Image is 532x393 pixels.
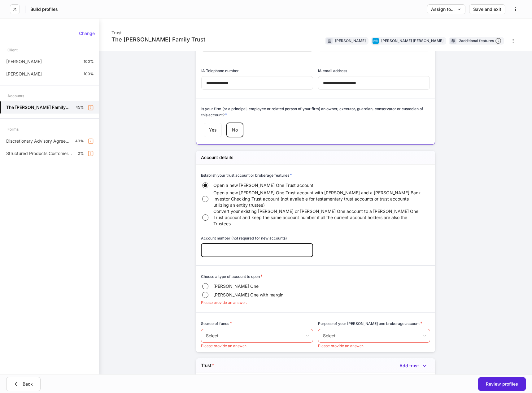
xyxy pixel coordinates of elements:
[79,31,95,36] div: Change
[201,362,214,369] h5: Trust
[75,28,99,38] button: Change
[201,329,313,343] div: Select...
[478,377,526,391] button: Review profiles
[213,292,283,298] span: [PERSON_NAME] One with margin
[473,7,501,11] div: Save and exit
[201,106,430,118] h6: Is your firm (or a principal, employee or related person of your firm) an owner, executor, guardi...
[6,150,73,157] p: Structured Products Customer Acknowledgements Disclosure
[459,38,501,44] div: 2 additional features
[7,90,24,101] div: Accounts
[335,38,366,44] div: [PERSON_NAME]
[213,182,313,188] span: Open a new [PERSON_NAME] One Trust account
[6,138,70,144] p: Discretionary Advisory Agreement: Client Wrap Fee
[7,45,18,55] div: Client
[75,139,84,144] p: 40%
[6,377,41,391] button: Back
[78,151,84,156] p: 0%
[469,4,505,14] button: Save and exit
[318,329,430,343] div: Select...
[7,124,19,135] div: Forms
[201,154,233,161] h5: Account details
[486,382,518,386] div: Review profiles
[213,208,423,227] span: Convert your existing [PERSON_NAME] or [PERSON_NAME] One account to a [PERSON_NAME] One Trust acc...
[201,68,239,74] h6: IA Telephone number
[14,381,33,387] div: Back
[84,59,94,64] p: 100%
[381,38,443,44] div: [PERSON_NAME] [PERSON_NAME]
[76,105,84,110] p: 45%
[399,363,430,369] button: Add trust
[201,172,292,178] h6: Establish your trust account or brokerage features
[431,7,461,11] div: Assign to...
[318,68,347,74] h6: IA email address
[373,38,379,44] img: charles-schwab-BFYFdbvS.png
[6,104,71,110] h5: The [PERSON_NAME] Family Trust
[111,26,205,36] div: Trust
[30,6,58,12] h5: Build profiles
[213,190,423,208] span: Open a new [PERSON_NAME] One Trust account with [PERSON_NAME] and a [PERSON_NAME] Bank Investor C...
[84,71,94,76] p: 100%
[201,320,232,326] h6: Source of funds
[6,58,42,65] p: [PERSON_NAME]
[318,343,430,348] p: Please provide an answer.
[201,300,430,305] p: Please provide an answer.
[318,320,422,326] h6: Purpose of your [PERSON_NAME] one brokerage account
[427,4,465,14] button: Assign to...
[6,71,42,77] p: [PERSON_NAME]
[201,235,287,241] h6: Account number (not required for new accounts)
[213,283,259,289] span: [PERSON_NAME] One
[201,343,313,348] p: Please provide an answer.
[111,36,205,43] div: The [PERSON_NAME] Family Trust
[201,273,263,279] h6: Choose a type of account to open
